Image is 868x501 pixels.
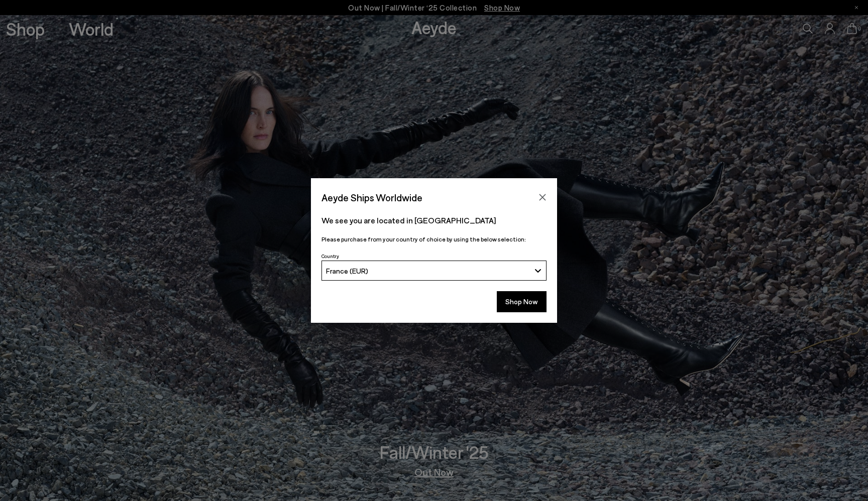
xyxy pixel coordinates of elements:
span: Aeyde Ships Worldwide [321,189,422,206]
button: Shop Now [497,291,547,312]
span: Country [321,253,339,259]
p: Please purchase from your country of choice by using the below selection: [321,234,547,244]
span: France (EUR) [326,267,368,275]
button: Close [535,190,550,205]
p: We see you are located in [GEOGRAPHIC_DATA] [321,214,547,226]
